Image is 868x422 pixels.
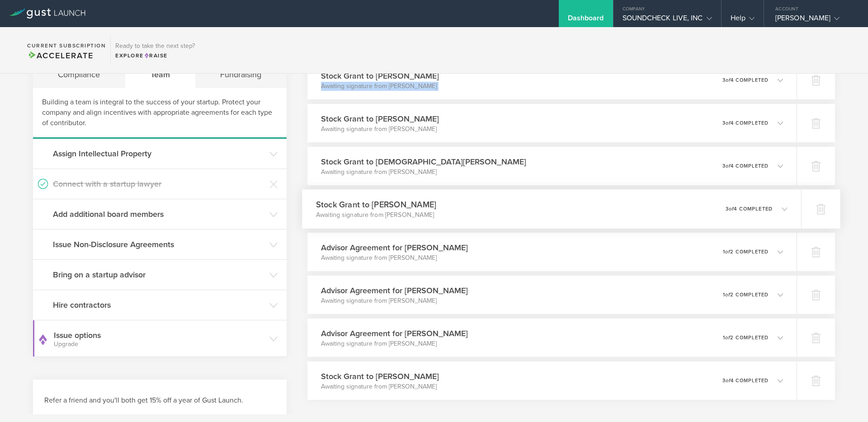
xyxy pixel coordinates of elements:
[53,208,265,220] h3: Add additional board members
[316,211,436,220] p: Awaiting signature from [PERSON_NAME]
[568,14,604,27] div: Dashboard
[33,88,287,139] div: Building a team is integral to the success of your startup. Protect your company and align incent...
[53,148,265,159] h3: Assign Intellectual Property
[725,292,730,298] em: of
[725,335,730,341] em: of
[321,242,468,253] h3: Advisor Agreement for [PERSON_NAME]
[723,292,769,297] p: 1 2 completed
[722,378,769,383] p: 3 4 completed
[726,77,731,83] em: of
[321,70,439,82] h3: Stock Grant to [PERSON_NAME]
[731,14,755,27] div: Help
[726,120,731,126] em: of
[321,382,439,391] p: Awaiting signature from [PERSON_NAME]
[110,36,199,64] div: Ready to take the next step?ExploreRaise
[723,335,769,340] p: 1 2 completed
[321,168,526,177] p: Awaiting signature from [PERSON_NAME]
[53,178,265,190] h3: Connect with a startup lawyer
[54,329,265,347] h3: Issue options
[33,61,126,88] div: Compliance
[321,82,439,91] p: Awaiting signature from [PERSON_NAME]
[321,285,468,296] h3: Advisor Agreement for [PERSON_NAME]
[115,52,195,60] div: Explore
[726,163,731,169] em: of
[722,78,769,83] p: 3 4 completed
[53,299,265,311] h3: Hire contractors
[722,121,769,126] p: 3 4 completed
[321,370,439,382] h3: Stock Grant to [PERSON_NAME]
[321,156,526,168] h3: Stock Grant to [DEMOGRAPHIC_DATA][PERSON_NAME]
[775,14,852,27] div: [PERSON_NAME]
[27,51,93,61] span: Accelerate
[54,341,265,347] small: Upgrade
[726,378,731,384] em: of
[722,164,769,169] p: 3 4 completed
[725,249,730,255] em: of
[195,61,287,88] div: Fundraising
[823,379,868,422] iframe: Chat Widget
[321,328,468,339] h3: Advisor Agreement for [PERSON_NAME]
[316,198,436,211] h3: Stock Grant to [PERSON_NAME]
[321,125,439,134] p: Awaiting signature from [PERSON_NAME]
[126,61,196,88] div: Team
[53,269,265,281] h3: Bring on a startup advisor
[723,249,769,254] p: 1 2 completed
[729,206,734,212] em: of
[321,253,468,263] p: Awaiting signature from [PERSON_NAME]
[726,206,773,211] p: 3 4 completed
[144,52,168,59] span: Raise
[44,395,275,406] h3: Refer a friend and you'll both get 15% off a year of Gust Launch.
[53,239,265,250] h3: Issue Non-Disclosure Agreements
[623,14,712,27] div: SOUNDCHECK LIVE, INC
[321,339,468,348] p: Awaiting signature from [PERSON_NAME]
[27,43,106,48] h2: Current Subscription
[321,113,439,125] h3: Stock Grant to [PERSON_NAME]
[321,296,468,305] p: Awaiting signature from [PERSON_NAME]
[115,43,195,49] h3: Ready to take the next step?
